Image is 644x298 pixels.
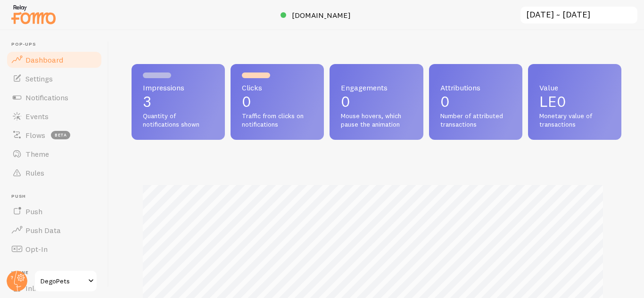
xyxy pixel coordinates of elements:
p: 0 [341,94,412,109]
span: Push [25,207,42,216]
a: Opt-In [6,240,103,258]
span: Traffic from clicks on notifications [242,112,313,129]
span: Settings [25,74,53,83]
a: Events [6,107,103,126]
a: Theme [6,145,103,163]
span: Flows [25,130,45,140]
a: Rules [6,163,103,182]
span: Impressions [143,84,214,91]
span: Notifications [25,93,68,102]
span: Quantity of notifications shown [143,112,214,129]
p: 0 [242,94,313,109]
span: Attributions [440,84,511,91]
a: DegoPets [34,270,98,292]
span: Mouse hovers, which pause the animation [341,112,412,129]
span: Opt-In [25,244,48,254]
span: Push Data [25,226,61,235]
span: Value [539,84,610,91]
a: Push Data [6,221,103,240]
a: Flows beta [6,126,103,145]
span: Theme [25,149,49,159]
span: Events [25,112,49,121]
span: Monetary value of transactions [539,112,610,129]
img: fomo-relay-logo-orange.svg [10,2,57,26]
p: 0 [440,94,511,109]
a: Push [6,202,103,221]
span: Pop-ups [11,41,103,48]
a: Notifications [6,88,103,107]
span: DegoPets [41,275,85,287]
span: beta [51,131,70,139]
span: Clicks [242,84,313,91]
span: LE0 [539,92,566,111]
a: Dashboard [6,50,103,69]
span: Dashboard [25,55,63,64]
span: Engagements [341,84,412,91]
span: Push [11,193,103,200]
span: Number of attributed transactions [440,112,511,129]
p: 3 [143,94,214,109]
span: Rules [25,168,44,177]
a: Settings [6,69,103,88]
